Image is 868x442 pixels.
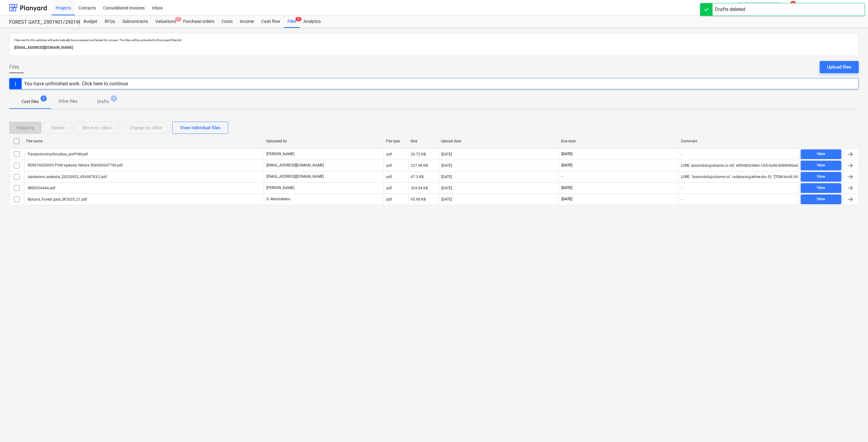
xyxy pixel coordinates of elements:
div: - [681,152,682,156]
p: S. Molotokienė [266,197,290,202]
span: [DATE] [561,151,573,157]
div: Isankstine_saskaita_20250922_45698783-2.pdf [27,175,107,179]
button: View [801,149,841,159]
button: View [801,172,841,182]
a: Costs [218,16,236,28]
div: Upload date [441,139,556,143]
div: pdf [386,186,392,190]
a: Budget [80,16,101,28]
button: View [801,183,841,193]
div: View [817,196,826,203]
div: File type [386,139,406,143]
div: Size [410,139,436,143]
div: Comment [681,139,796,143]
div: View [817,173,826,180]
span: [DATE] [561,163,573,168]
div: IRIS0536444.pdf [27,186,55,190]
div: Upload files [827,63,852,71]
button: View [801,161,841,170]
p: [EMAIL_ADDRESS][DOMAIN_NAME] [266,174,324,179]
span: Files [9,63,19,71]
div: RO9016020695 PVM sąskaita faktūra SSA003647740.pdf [27,163,123,168]
div: PardavimoVazSmulkus_atvPVM.pdf [27,152,88,156]
span: - [561,174,564,179]
div: pdf [386,163,392,168]
p: [EMAIL_ADDRESS][DOMAIN_NAME] [14,45,854,51]
p: Drafts [97,98,109,105]
span: [DATE] [561,185,573,191]
div: [DATE] [441,163,452,168]
div: 227.98 KB [411,163,428,168]
div: Valuations [152,16,179,28]
button: Upload files [820,61,859,73]
p: [PERSON_NAME] [266,185,294,191]
div: [DATE] [441,152,452,156]
button: View individual files [172,122,228,134]
div: [DATE] [441,186,452,190]
div: Drafts deleted [715,6,745,13]
div: 324.54 KB [411,186,428,190]
div: Files [284,16,300,28]
p: [PERSON_NAME] [266,151,294,157]
div: - [681,197,682,201]
a: Files5 [284,16,300,28]
span: 4 [111,95,117,102]
div: FOREST GATE_ 2901901/2901902/2901903 [9,19,73,26]
div: pdf [386,197,392,201]
div: View [817,151,826,158]
p: Files sent to this address will automatically be processed and tested for viruses. The files will... [14,38,854,42]
span: [DATE] [561,197,573,202]
div: 67.3 KB [411,175,424,179]
p: Other files [58,98,78,105]
div: - [681,186,682,190]
iframe: Chat Widget [837,413,868,442]
div: 95.98 KB [411,197,426,201]
a: RFQs [101,16,119,28]
a: Subcontracts [119,16,152,28]
div: pdf [386,175,392,179]
div: View individual files [180,124,221,132]
a: Valuations9+ [152,16,179,28]
div: File name [26,139,261,143]
a: Cash flow [258,16,284,28]
button: View [801,194,841,204]
div: Bonava_Forest gate_SF2025_21.pdf [27,197,87,201]
div: [DATE] [441,175,452,179]
div: View [817,162,826,169]
div: View [817,184,826,191]
div: You have unfinished work. Click here to continue [24,81,128,87]
span: 9+ [175,17,181,21]
span: 5 [41,95,47,102]
div: Due date [561,139,676,143]
a: Income [236,16,258,28]
div: Uploaded by [266,139,381,143]
a: Purchase orders [179,16,218,28]
div: pdf [386,152,392,156]
span: 5 [295,17,302,21]
a: Analytics [300,16,324,28]
p: [EMAIL_ADDRESS][DOMAIN_NAME] [266,163,324,168]
p: Cost files [21,98,39,105]
div: 26.72 KB [411,152,426,156]
div: [DATE] [441,197,452,201]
